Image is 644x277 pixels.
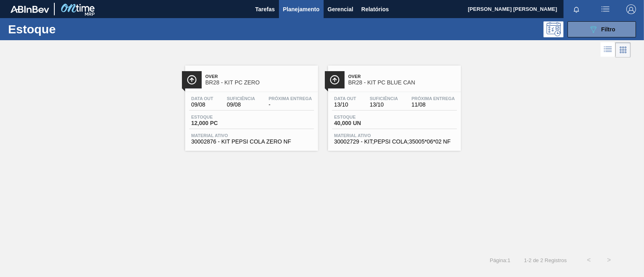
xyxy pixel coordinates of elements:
button: < [579,250,599,270]
button: > [599,250,619,270]
span: BR28 - KIT PC BLUE CAN [348,80,457,86]
img: TNhmsLtSVTkK8tSr43FrP2fwEKptu5GPRR3wAAAABJRU5ErkJggg== [10,6,49,13]
img: userActions [601,4,610,14]
span: Relatórios [361,4,389,14]
span: Suficiência [369,96,398,101]
span: 13/10 [334,102,356,108]
span: 13/10 [369,102,398,108]
img: Logout [626,4,636,14]
span: Material ativo [191,133,312,138]
span: Material ativo [334,133,455,138]
a: ÍconeOverBR28 - KIT PC ZEROData out09/08Suficiência09/08Próxima Entrega-Estoque12,000 PCMaterial ... [179,60,322,151]
span: BR28 - KIT PC ZERO [205,80,314,86]
span: 30002876 - KIT PEPSI COLA ZERO NF [191,139,312,145]
h1: Estoque [8,25,125,34]
span: Gerencial [328,4,353,14]
span: 09/08 [191,102,213,108]
div: Pogramando: nenhum usuário selecionado [543,21,563,37]
span: Próxima Entrega [268,96,312,101]
span: Estoque [191,115,248,119]
button: Notificações [563,4,589,15]
div: Visão em Cards [615,42,631,57]
span: Página : 1 [490,257,510,263]
span: 30002729 - KIT;PEPSI COLA;35005*06*02 NF [334,139,455,145]
span: - [268,102,312,108]
div: Visão em Lista [601,42,615,57]
button: Filtro [568,21,636,37]
a: ÍconeOverBR28 - KIT PC BLUE CANData out13/10Suficiência13/10Próxima Entrega11/08Estoque40,000 UNM... [322,60,465,151]
span: Over [205,74,314,79]
span: Estoque [334,115,390,119]
span: Over [348,74,457,79]
span: 12,000 PC [191,120,248,126]
img: Ícone [187,75,197,85]
span: 1 - 2 de 2 Registros [522,257,567,263]
span: Suficiência [227,96,255,101]
span: 09/08 [227,102,255,108]
span: Próxima Entrega [411,96,455,101]
span: 11/08 [411,102,455,108]
span: Filtro [601,26,615,33]
span: Planejamento [283,4,320,14]
span: Data out [334,96,356,101]
img: Ícone [330,75,340,85]
span: Data out [191,96,213,101]
span: Tarefas [255,4,275,14]
span: 40,000 UN [334,120,390,126]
